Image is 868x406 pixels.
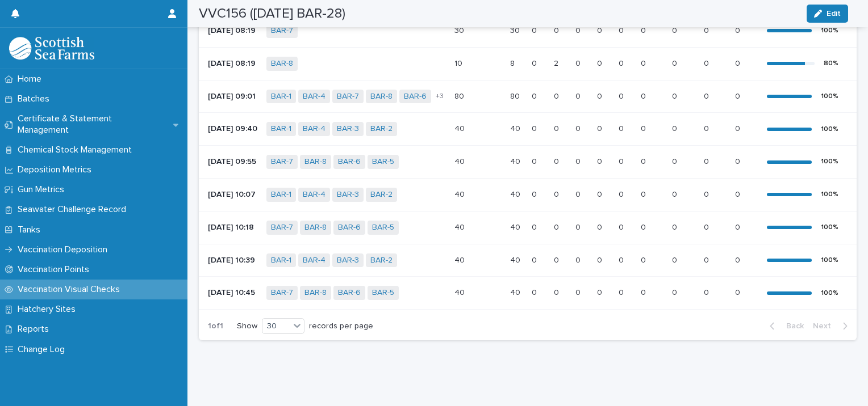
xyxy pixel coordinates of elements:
p: 0 [597,155,604,167]
tr: [DATE] 09:01BAR-1 BAR-4 BAR-7 BAR-8 BAR-6 +38080 8080 00 00 00 00 00 00 00 00 00 100% [199,80,857,113]
a: BAR-8 [304,223,327,232]
div: 100 % [821,191,838,198]
a: BAR-6 [338,288,361,298]
p: 0 [619,90,626,102]
p: 0 [672,286,679,298]
a: BAR-3 [337,124,359,134]
p: 0 [619,155,626,167]
span: + 3 [436,93,444,100]
p: 0 [735,122,742,134]
p: 0 [672,188,679,200]
div: 100 % [821,27,838,35]
tr: [DATE] 10:18BAR-7 BAR-8 BAR-6 BAR-5 4040 4040 00 00 00 00 00 00 00 00 00 100% [199,211,857,244]
p: Hatchery Sites [13,304,85,315]
h2: VVC156 ([DATE] BAR-28) [199,6,345,22]
p: 0 [597,57,604,69]
p: 0 [735,57,742,69]
tr: [DATE] 08:19BAR-8 1010 88 00 22 00 00 00 00 00 00 00 80% [199,47,857,80]
a: BAR-4 [303,124,325,134]
p: 0 [575,90,583,102]
p: 0 [554,24,561,36]
p: 0 [619,253,626,265]
p: Change Log [13,344,74,355]
p: 40 [510,253,523,265]
p: [DATE] 09:55 [208,157,257,167]
p: 40 [454,122,467,134]
p: Reports [13,324,58,335]
a: BAR-2 [370,190,393,200]
p: records per page [309,322,373,331]
img: uOABhIYSsOPhGJQdTwEw [9,37,94,60]
p: 0 [532,253,539,265]
p: 0 [735,24,742,36]
button: Next [808,321,857,331]
p: 0 [619,188,626,200]
a: BAR-6 [338,223,361,232]
p: 0 [735,188,742,200]
p: Chemical Stock Management [13,145,141,155]
a: BAR-6 [338,157,361,167]
p: [DATE] 10:45 [208,288,257,298]
p: 0 [672,24,679,36]
p: 0 [597,221,604,232]
p: 0 [619,57,626,69]
a: BAR-5 [372,288,394,298]
p: 0 [704,253,711,265]
p: 40 [510,221,523,232]
p: 0 [554,122,561,134]
p: [DATE] 09:40 [208,124,257,134]
a: BAR-7 [271,26,293,36]
p: 0 [704,24,711,36]
p: 0 [597,286,604,298]
a: BAR-7 [271,288,293,298]
p: Gun Metrics [13,184,73,195]
p: 0 [641,122,648,134]
p: 0 [619,24,626,36]
tr: [DATE] 10:45BAR-7 BAR-8 BAR-6 BAR-5 4040 4040 00 00 00 00 00 00 00 00 00 100% [199,277,857,310]
p: 2 [554,57,561,69]
p: 0 [597,24,604,36]
a: BAR-3 [337,256,359,265]
p: 0 [704,221,711,232]
a: BAR-6 [404,92,427,102]
p: 0 [554,221,561,232]
div: 80 % [824,60,838,67]
p: Home [13,74,51,84]
p: 40 [510,122,523,134]
tr: [DATE] 09:55BAR-7 BAR-8 BAR-6 BAR-5 4040 4040 00 00 00 00 00 00 00 00 00 100% [199,146,857,179]
p: 0 [641,24,648,36]
p: 0 [597,253,604,265]
span: Edit [827,10,841,18]
p: 0 [575,24,583,36]
p: 0 [532,122,539,134]
a: BAR-1 [271,92,291,102]
p: 0 [704,155,711,167]
div: 100 % [821,158,838,166]
a: BAR-5 [372,157,394,167]
p: 0 [735,286,742,298]
p: 0 [704,122,711,134]
p: 0 [735,221,742,232]
a: BAR-2 [370,256,393,265]
p: Deposition Metrics [13,164,101,175]
a: BAR-1 [271,124,291,134]
p: 0 [554,286,561,298]
p: 0 [554,90,561,102]
p: 40 [454,221,467,232]
a: BAR-5 [372,223,394,232]
a: BAR-4 [303,190,325,200]
button: Edit [807,5,848,23]
p: 40 [454,253,467,265]
p: 40 [454,188,467,200]
a: BAR-8 [370,92,393,102]
div: 30 [262,320,290,332]
a: BAR-4 [303,92,325,102]
p: 0 [575,122,583,134]
a: BAR-4 [303,256,325,265]
tr: [DATE] 10:07BAR-1 BAR-4 BAR-3 BAR-2 4040 4040 00 00 00 00 00 00 00 00 00 100% [199,178,857,211]
a: BAR-8 [304,288,327,298]
p: Vaccination Visual Checks [13,284,129,295]
p: Vaccination Points [13,264,98,275]
p: 10 [454,57,465,69]
div: 100 % [821,223,838,231]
